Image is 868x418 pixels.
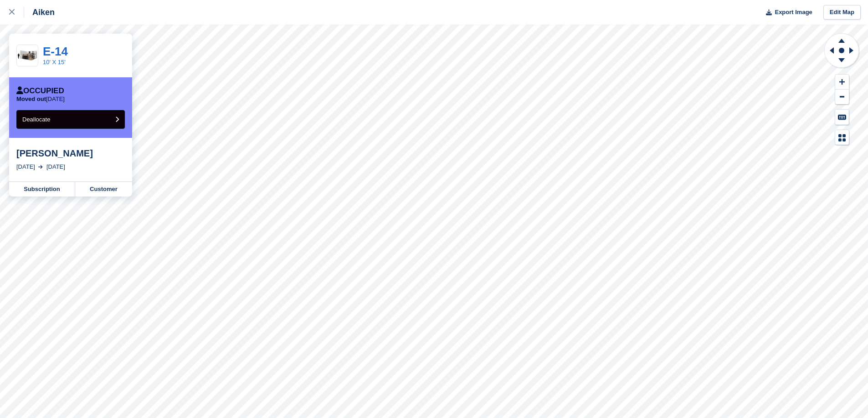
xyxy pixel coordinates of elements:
[16,148,125,159] div: [PERSON_NAME]
[24,7,55,18] div: Aiken
[16,86,64,96] div: Occupied
[9,182,75,196] a: Subscription
[835,110,849,125] button: Keyboard Shortcuts
[835,90,849,105] button: Zoom Out
[43,45,68,58] a: E-14
[760,5,812,20] button: Export Image
[16,162,35,171] div: [DATE]
[16,96,46,102] span: Moved out
[46,162,65,171] div: [DATE]
[75,182,132,196] a: Customer
[16,110,125,129] button: Deallocate
[22,116,50,123] span: Deallocate
[823,5,861,20] a: Edit Map
[775,8,812,17] span: Export Image
[16,96,65,103] p: [DATE]
[835,130,849,145] button: Map Legend
[17,48,38,64] img: 150-sqft-unit.jpg
[43,59,66,65] a: 10' X 15'
[38,165,43,169] img: arrow-right-light-icn-cde0832a797a2874e46488d9cf13f60e5c3a73dbe684e267c42b8395dfbc2abf.svg
[835,75,849,90] button: Zoom In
